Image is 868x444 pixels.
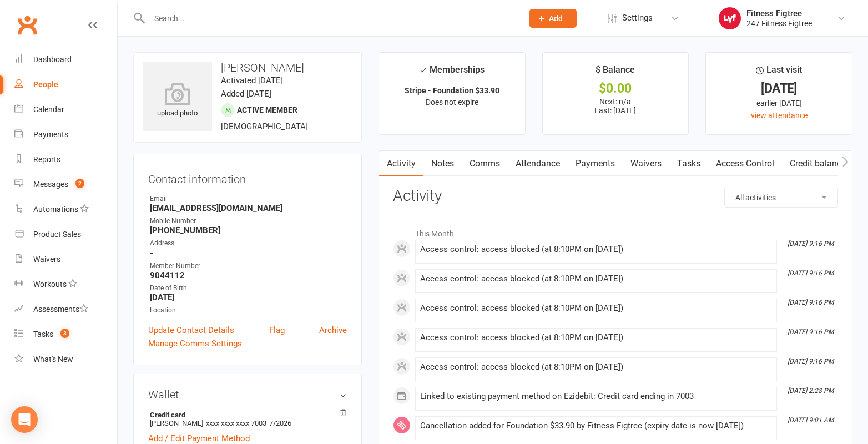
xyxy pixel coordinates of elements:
h3: Wallet [148,389,347,401]
strong: [DATE] [150,292,347,302]
div: $ Balance [596,63,635,83]
div: Last visit [756,63,802,83]
div: People [33,80,58,89]
strong: - [150,248,347,258]
div: 247 Fitness Figtree [746,18,812,28]
a: Flag [269,324,285,337]
div: upload photo [143,83,212,119]
a: Assessments [14,297,117,322]
span: xxxx xxxx xxxx 7003 [206,419,266,427]
i: [DATE] 9:16 PM [788,240,834,248]
span: Settings [622,6,653,31]
div: Reports [33,155,60,164]
a: Access Control [708,151,782,176]
a: Update Contact Details [148,324,234,337]
div: Product Sales [33,230,81,239]
a: Tasks 3 [14,322,117,347]
div: Tasks [33,330,53,339]
div: Cancellation added for Foundation $33.90 by Fitness Figtree (expiry date is now [DATE]) [420,421,772,431]
a: Dashboard [14,47,117,72]
div: Payments [33,130,68,139]
a: view attendance [751,111,808,120]
div: [DATE] [716,83,842,94]
div: Fitness Figtree [746,8,812,18]
div: Linked to existing payment method on Ezidebit: Credit card ending in 7003 [420,392,772,401]
a: Waivers [14,247,117,272]
i: [DATE] 9:16 PM [788,328,834,336]
a: What's New [14,347,117,372]
strong: Credit card [150,411,341,419]
a: People [14,72,117,97]
div: Access control: access blocked (at 8:10PM on [DATE]) [420,333,772,342]
a: Workouts [14,272,117,297]
i: [DATE] 9:16 PM [788,269,834,277]
span: Active member [237,105,297,114]
div: Workouts [33,280,67,289]
a: Automations [14,197,117,222]
a: Reports [14,147,117,172]
div: Messages [33,180,68,189]
span: Add [549,14,563,23]
i: [DATE] 2:28 PM [788,387,834,395]
strong: 9044112 [150,270,347,280]
div: Memberships [420,63,485,83]
a: Tasks [669,151,708,176]
a: Messages 2 [14,172,117,197]
img: thumb_image1753610192.png [719,7,741,29]
div: Automations [33,205,78,214]
strong: [PHONE_NUMBER] [150,225,347,235]
div: Date of Birth [150,283,347,294]
span: Does not expire [426,98,478,107]
time: Added [DATE] [221,89,271,99]
span: [DEMOGRAPHIC_DATA] [221,122,308,132]
div: Access control: access blocked (at 8:10PM on [DATE]) [420,245,772,254]
div: Address [150,238,347,249]
time: Activated [DATE] [221,75,283,85]
a: Payments [568,151,623,176]
div: Dashboard [33,55,72,64]
i: [DATE] 9:16 PM [788,357,834,365]
h3: Contact information [148,169,347,185]
i: [DATE] 9:01 AM [788,416,834,424]
p: Next: n/a Last: [DATE] [553,97,679,115]
div: Location [150,305,347,316]
div: Calendar [33,105,64,114]
div: Assessments [33,305,88,314]
a: Manage Comms Settings [148,337,242,350]
input: Search... [146,11,515,26]
a: Attendance [508,151,568,176]
a: Payments [14,122,117,147]
div: Open Intercom Messenger [11,406,38,433]
div: earlier [DATE] [716,97,842,109]
a: Calendar [14,97,117,122]
span: 7/2026 [269,419,291,427]
div: Mobile Number [150,216,347,226]
a: Comms [462,151,508,176]
div: Email [150,194,347,204]
div: Access control: access blocked (at 8:10PM on [DATE]) [420,274,772,284]
div: Access control: access blocked (at 8:10PM on [DATE]) [420,362,772,372]
div: Access control: access blocked (at 8:10PM on [DATE]) [420,304,772,313]
li: [PERSON_NAME] [148,409,347,429]
a: Activity [379,151,423,176]
h3: Activity [393,188,838,205]
div: Member Number [150,261,347,271]
a: Product Sales [14,222,117,247]
h3: [PERSON_NAME] [143,62,352,74]
a: Archive [319,324,347,337]
div: $0.00 [553,83,679,94]
span: 3 [60,329,69,338]
li: This Month [393,222,838,240]
i: [DATE] 9:16 PM [788,299,834,306]
a: Waivers [623,151,669,176]
i: ✓ [420,65,427,75]
a: Clubworx [13,11,41,39]
div: Waivers [33,255,60,264]
a: Notes [423,151,462,176]
span: 2 [75,179,84,188]
strong: Stripe - Foundation $33.90 [405,86,499,95]
strong: [EMAIL_ADDRESS][DOMAIN_NAME] [150,203,347,213]
button: Add [529,9,577,28]
a: Credit balance [782,151,854,176]
div: What's New [33,355,73,364]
